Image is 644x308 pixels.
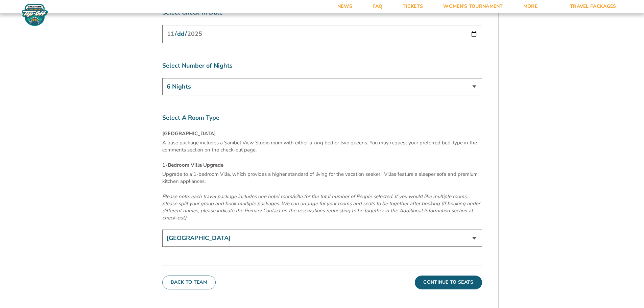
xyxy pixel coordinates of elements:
[162,162,482,169] h4: 1-Bedroom Villa Upgrade
[162,193,480,221] em: Please note: each travel package includes one hotel room/villa for the total number of People sel...
[20,3,50,26] img: Fort Myers Tip-Off
[162,62,482,70] label: Select Number of Nights
[162,139,482,153] p: A base package includes a Sanibel View Studio room with either a king bed or two queens. You may ...
[162,276,216,289] button: Back To Team
[162,114,482,122] label: Select A Room Type
[162,130,482,137] h4: [GEOGRAPHIC_DATA]
[415,276,482,289] button: Continue To Seats
[162,171,482,185] p: Upgrade to a 1-bedroom Villa, which provides a higher standard of living for the vacation seeker....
